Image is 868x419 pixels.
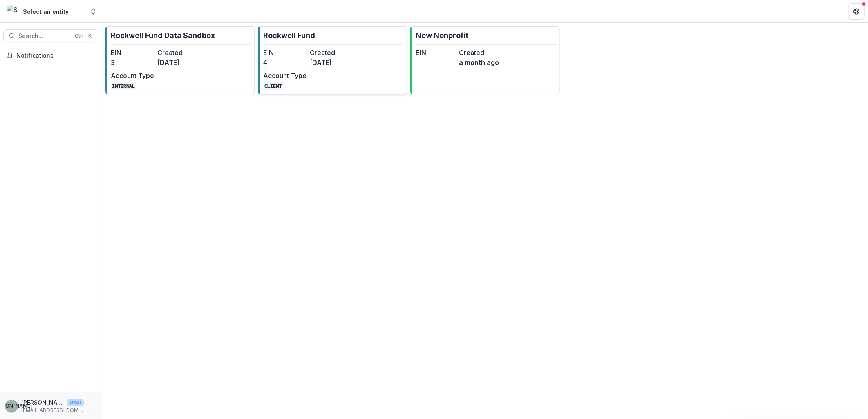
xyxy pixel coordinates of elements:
dt: EIN [416,48,456,58]
button: Open entity switcher [87,3,99,20]
dt: EIN [263,48,306,58]
dd: a month ago [459,58,499,67]
dt: Account Type [263,71,306,80]
button: Get Help [848,3,865,20]
dt: Account Type [111,71,154,80]
dt: EIN [111,48,154,58]
dd: 4 [263,58,306,67]
code: CLIENT [263,82,283,90]
span: Notifications [16,52,95,59]
span: Search... [18,33,70,40]
button: More [87,401,97,411]
button: Search... [3,29,98,42]
p: [PERSON_NAME] [21,398,64,407]
a: New NonprofitEINCreateda month ago [410,26,559,94]
a: Rockwell Fund Data SandboxEIN3Created[DATE]Account TypeINTERNAL [105,26,255,94]
div: Ctrl + K [73,31,93,40]
dt: Created [310,48,353,58]
code: INTERNAL [111,82,136,90]
a: Rockwell FundEIN4Created[DATE]Account TypeCLIENT [258,26,407,94]
p: New Nonprofit [416,30,468,41]
p: User [67,399,84,406]
img: Select an entity [7,5,20,18]
button: Notifications [3,49,98,62]
dd: [DATE] [310,58,353,67]
dd: 3 [111,58,154,67]
div: Select an entity [23,7,69,16]
p: [EMAIL_ADDRESS][DOMAIN_NAME] [21,407,84,414]
p: Rockwell Fund [263,30,315,41]
dd: [DATE] [157,58,201,67]
p: Rockwell Fund Data Sandbox [111,30,215,41]
dt: Created [157,48,201,58]
dt: Created [459,48,499,58]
